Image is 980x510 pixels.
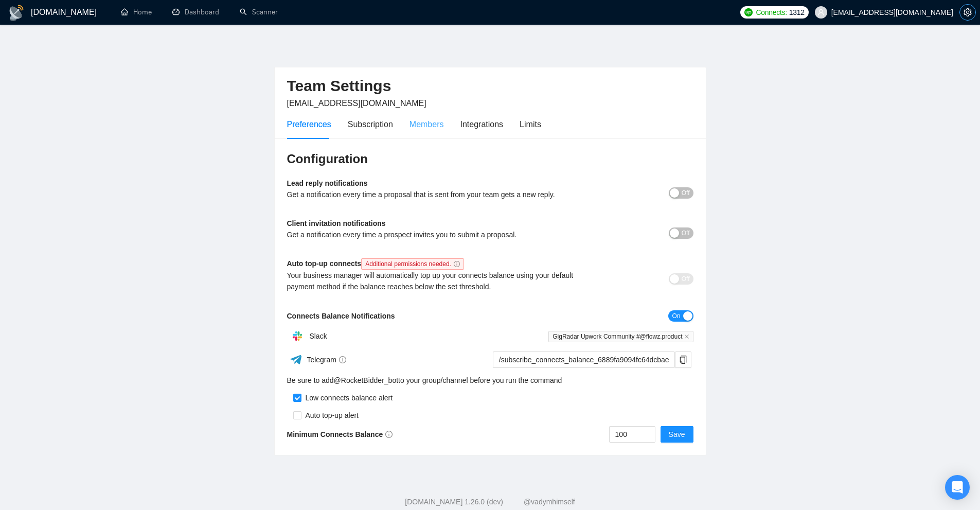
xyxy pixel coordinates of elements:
div: Limits [520,118,541,131]
b: Auto top-up connects [287,259,468,268]
div: Auto top-up alert [301,410,359,421]
img: hpQkSZIkSZIkSZIkSZIkSZIkSZIkSZIkSZIkSZIkSZIkSZIkSZIkSZIkSZIkSZIkSZIkSZIkSZIkSZIkSZIkSZIkSZIkSZIkS... [287,326,308,346]
a: searchScanner [240,8,278,16]
b: Lead reply notifications [287,179,368,187]
img: ww3wtPAAAAAElFTkSuQmCC [290,353,302,366]
span: Save [669,429,685,440]
span: info-circle [339,356,346,363]
div: Get a notification every time a prospect invites you to submit a proposal. [287,229,592,240]
span: Off [682,273,690,285]
a: setting [959,8,976,16]
span: Off [682,227,690,239]
span: Slack [309,332,327,340]
span: [EMAIL_ADDRESS][DOMAIN_NAME] [287,99,426,108]
h3: Configuration [287,151,693,167]
span: Off [682,187,690,199]
div: Preferences [287,118,331,131]
div: Get a notification every time a proposal that is sent from your team gets a new reply. [287,189,592,200]
h2: Team Settings [287,76,693,97]
span: Connects: [756,7,787,18]
img: logo [8,5,25,21]
a: [DOMAIN_NAME] 1.26.0 (dev) [405,498,503,506]
span: 1312 [789,7,805,18]
div: Open Intercom Messenger [945,475,970,500]
div: Your business manager will automatically top up your connects balance using your default payment ... [287,270,592,292]
span: Additional permissions needed. [361,258,464,270]
div: Low connects balance alert [301,392,393,403]
div: Be sure to add to your group/channel before you run the command [287,375,693,386]
a: @RocketBidder_bot [334,375,399,386]
span: Telegram [307,356,346,364]
span: GigRadar Upwork Community #@flowz.product [548,331,693,342]
b: Client invitation notifications [287,219,386,227]
span: On [672,310,680,322]
button: Save [661,426,693,443]
div: Members [409,118,444,131]
img: upwork-logo.png [744,8,753,16]
span: info-circle [385,431,393,438]
a: @vadymhimself [524,498,575,506]
a: homeHome [121,8,152,16]
button: setting [959,4,976,21]
span: user [817,9,825,16]
span: info-circle [454,261,460,267]
button: copy [675,351,691,368]
span: setting [960,8,975,16]
a: dashboardDashboard [172,8,219,16]
b: Minimum Connects Balance [287,430,393,438]
div: Integrations [460,118,504,131]
span: copy [675,356,691,364]
div: Subscription [348,118,393,131]
b: Connects Balance Notifications [287,312,395,320]
span: close [684,334,689,339]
